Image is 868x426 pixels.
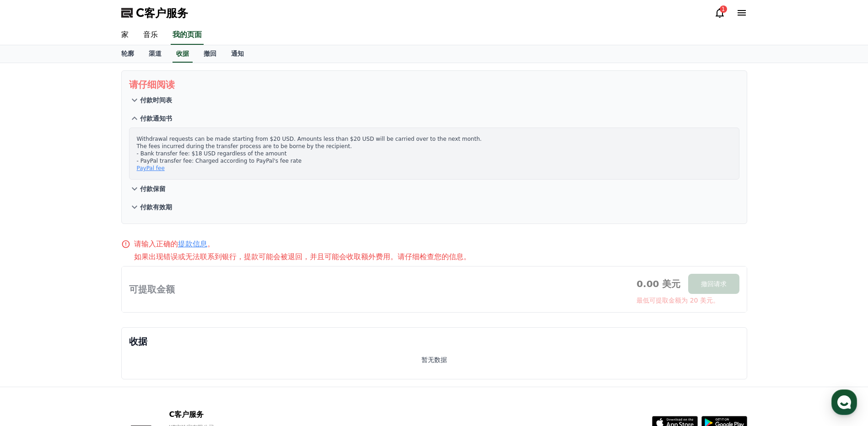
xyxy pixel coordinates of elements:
a: 收据 [173,45,193,63]
button: 付款时间表 [129,91,739,109]
button: 付款通知书 [129,109,739,128]
font: 渠道 [149,50,162,57]
p: 如果出现错误或无法联系到银行，提款可能会被退回，并且可能会收取额外费用。请仔细检查您的信息。 [134,251,747,262]
font: 收据 [176,50,189,57]
a: 1 [714,7,725,18]
font: 付款时间表 [140,96,172,104]
a: PayPal fee [137,165,165,171]
font: Withdrawal requests can be made starting from $20 USD. Amounts less than $20 USD will be carried ... [137,136,482,171]
font: 付款通知书 [140,115,172,122]
font: 撤回 [204,50,216,57]
a: C客户服务 [121,5,188,20]
a: 家 [114,26,136,45]
font: 轮廓 [121,50,134,57]
font: 付款有效期 [140,203,172,211]
a: 撤回 [196,45,224,63]
button: 付款有效期 [129,198,739,216]
button: 付款保留 [129,180,739,198]
font: 付款保留 [140,185,166,192]
p: C客户服务 [169,409,279,420]
a: 通知 [224,45,251,63]
a: 我的页面 [171,26,204,45]
span: C客户服务 [136,5,188,20]
a: 渠道 [141,45,169,63]
font: 请仔细阅读 [129,79,175,90]
p: 收据 [129,335,739,348]
div: 1 [720,5,727,13]
font: 请输入正确的 。 [134,240,215,248]
font: 暂无数据 [421,356,447,363]
a: 轮廓 [114,45,141,63]
a: 提款信息 [178,240,207,248]
a: 音乐 [136,26,165,45]
font: 通知 [231,50,244,57]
